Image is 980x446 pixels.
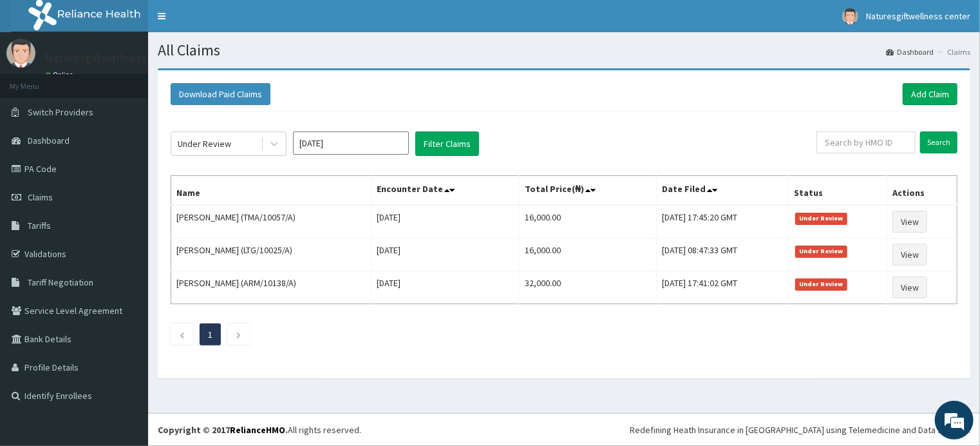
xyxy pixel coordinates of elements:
th: Date Filed [657,176,789,206]
th: Encounter Date [372,176,520,206]
span: Tariffs [28,220,51,231]
th: Total Price(₦) [520,176,657,206]
td: [DATE] 17:41:02 GMT [657,271,789,304]
td: [DATE] [372,271,520,304]
footer: All rights reserved. [148,413,980,446]
a: View [892,276,927,298]
span: Tariff Negotiation [28,276,93,288]
a: Dashboard [886,46,934,57]
a: Previous page [179,329,185,340]
input: Search by HMO ID [816,131,916,153]
span: We're online! [75,138,178,268]
input: Select Month and Year [293,131,409,155]
div: Under Review [178,137,231,150]
div: Redefining Heath Insurance in [GEOGRAPHIC_DATA] using Telemedicine and Data Science! [630,423,970,436]
td: [DATE] 17:45:20 GMT [657,205,789,238]
td: 16,000.00 [520,238,657,271]
td: [PERSON_NAME] (LTG/10025/A) [171,238,372,271]
th: Status [789,176,887,206]
li: Claims [935,46,970,57]
span: Switch Providers [28,106,93,118]
span: Under Review [795,246,847,257]
span: Claims [28,191,53,203]
td: 16,000.00 [520,205,657,238]
td: [PERSON_NAME] (TMA/10057/A) [171,205,372,238]
td: [DATE] [372,238,520,271]
a: Add Claim [903,83,957,105]
textarea: Type your message and hit 'Enter' [6,304,245,349]
div: Chat with us now [67,72,216,89]
img: User Image [842,8,858,24]
a: Page 1 is your current page [208,329,212,340]
span: Dashboard [28,135,70,146]
button: Filter Claims [415,131,479,156]
input: Search [920,131,957,153]
a: View [892,211,927,233]
button: Download Paid Claims [171,83,270,105]
strong: Copyright © 2017 . [158,424,288,436]
td: [DATE] 08:47:33 GMT [657,238,789,271]
span: Naturesgiftwellness center [866,10,970,22]
a: Online [45,70,76,79]
td: [DATE] [372,205,520,238]
a: View [892,244,927,266]
a: Next page [236,329,241,340]
img: d_794563401_company_1708531726252_794563401 [24,64,52,97]
td: [PERSON_NAME] (ARM/10138/A) [171,271,372,304]
h1: All Claims [158,42,970,59]
span: Under Review [795,213,847,224]
p: Naturesgiftwellness center [45,52,183,64]
div: Minimize live chat window [211,6,242,37]
th: Name [171,176,372,206]
span: Under Review [795,278,847,290]
img: User Image [6,39,35,68]
td: 32,000.00 [520,271,657,304]
th: Actions [887,176,957,206]
a: RelianceHMO [230,424,285,436]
